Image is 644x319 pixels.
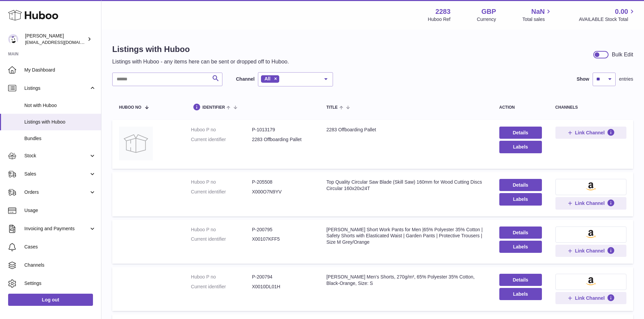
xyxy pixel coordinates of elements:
span: Stock [24,153,89,159]
span: Bundles [24,135,96,142]
div: Bulk Edit [612,51,633,58]
a: Log out [8,294,93,306]
span: [EMAIL_ADDRESS][DOMAIN_NAME] [25,39,99,45]
span: AVAILABLE Stock Total [579,16,636,23]
button: Labels [499,193,542,205]
span: Usage [24,207,96,214]
div: [PERSON_NAME] Men's Shorts, 270g/m², 65% Polyester 35% Cotton, Black-Orange, Size: S [326,274,485,287]
span: Cases [24,244,96,250]
button: Link Channel [555,245,626,257]
label: Show [577,76,589,82]
dt: Huboo P no [191,179,252,185]
dt: Huboo P no [191,227,252,233]
div: [PERSON_NAME] [25,33,86,46]
div: Huboo Ref [428,16,451,23]
dt: Current identifier [191,284,252,290]
div: channels [555,105,626,110]
span: title [326,105,337,110]
dd: X0010DL01H [252,284,313,290]
dt: Current identifier [191,136,252,143]
button: Labels [499,241,542,253]
img: amazon-small.png [586,277,596,285]
a: Details [499,179,542,191]
dd: P-1013179 [252,127,313,133]
label: Channel [236,76,255,82]
span: Invoicing and Payments [24,225,89,232]
div: 2283 Offboarding Pallet [326,127,485,133]
div: [PERSON_NAME] Short Work Pants for Men |65% Polyester 35% Cotton | Safety Shorts with Elasticated... [326,227,485,246]
strong: 2283 [435,7,451,16]
strong: GBP [481,7,496,16]
span: Channels [24,262,96,268]
span: 0.00 [615,7,628,16]
div: action [499,105,542,110]
dt: Current identifier [191,236,252,242]
img: amazon-small.png [586,182,596,190]
span: Huboo no [119,105,141,110]
span: Link Channel [575,200,605,206]
button: Link Channel [555,197,626,209]
div: Currency [477,16,496,23]
dd: X000O7N9YV [252,189,313,195]
p: Listings with Huboo - any items here can be sent or dropped off to Huboo. [112,58,289,65]
span: Settings [24,280,96,287]
div: Top Quality Circular Saw Blade (Skill Saw) 160mm for Wood Cutting Discs Circular 160x20x24T [326,179,485,192]
button: Labels [499,288,542,300]
span: All [264,76,270,81]
span: entries [619,76,633,82]
span: Link Channel [575,130,605,136]
span: Orders [24,189,89,195]
button: Labels [499,141,542,153]
a: 0.00 AVAILABLE Stock Total [579,7,636,23]
dd: P-200795 [252,227,313,233]
span: My Dashboard [24,67,96,73]
span: identifier [202,105,225,110]
dt: Huboo P no [191,274,252,280]
img: 2283 Offboarding Pallet [119,127,153,160]
span: NaN [531,7,545,16]
span: Link Channel [575,248,605,254]
a: Details [499,127,542,139]
dd: 2283 Offboarding Pallet [252,136,313,143]
h1: Listings with Huboo [112,44,289,55]
button: Link Channel [555,127,626,139]
span: Link Channel [575,295,605,301]
dd: P-200794 [252,274,313,280]
dt: Current identifier [191,189,252,195]
img: internalAdmin-2283@internal.huboo.com [8,34,18,44]
span: Listings with Huboo [24,119,96,125]
a: NaN Total sales [522,7,552,23]
a: Details [499,227,542,239]
span: Listings [24,85,89,91]
img: amazon-small.png [586,230,596,238]
dt: Huboo P no [191,127,252,133]
dd: X00107KFF5 [252,236,313,242]
button: Link Channel [555,292,626,304]
span: Not with Huboo [24,102,96,109]
span: Total sales [522,16,552,23]
a: Details [499,274,542,286]
dd: P-205508 [252,179,313,185]
span: Sales [24,171,89,177]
